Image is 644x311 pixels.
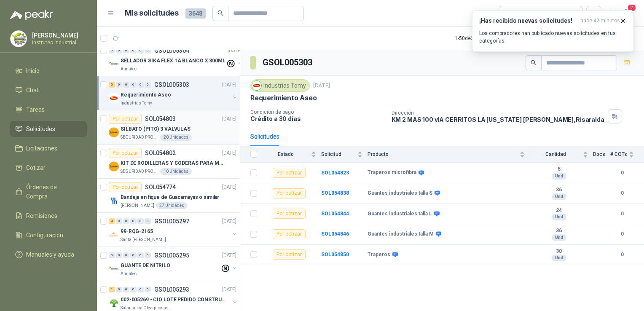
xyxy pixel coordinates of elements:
a: 4 0 0 0 0 0 GSOL005297[DATE] Company Logo99-RQG-2165Santa [PERSON_NAME] [109,216,238,243]
a: Solicitudes [10,121,87,137]
span: Producto [368,151,518,157]
b: 0 [610,251,634,259]
p: GSOL005297 [154,218,189,224]
div: 1 - 50 de 2186 [455,32,510,45]
div: 0 [137,48,144,54]
b: 0 [610,210,634,218]
h3: ¡Has recibido nuevas solicitudes! [479,17,577,24]
div: 5 [109,82,115,88]
button: 2 [619,6,634,21]
a: Chat [10,82,87,98]
p: Los compradores han publicado nuevas solicitudes en tus categorías. [479,29,627,45]
div: Por cotizar [109,182,142,192]
p: [DATE] [228,47,242,55]
img: Company Logo [109,93,119,103]
b: 30 [530,248,588,255]
img: Company Logo [11,31,27,47]
div: 0 [116,82,122,88]
p: [DATE] [222,149,236,157]
p: SOL054774 [145,184,176,190]
b: SOL054846 [321,231,349,237]
div: 10 Unidades [160,168,192,175]
div: 0 [123,218,129,224]
img: Company Logo [109,161,119,172]
p: GSOL005304 [154,48,189,54]
div: 1 [109,287,115,292]
div: Por cotizar [273,188,306,198]
p: SEGURIDAD PROVISER LTDA [121,134,158,141]
p: [DATE] [313,82,330,90]
img: Company Logo [109,298,119,308]
div: 0 [123,252,129,258]
p: [PERSON_NAME] [32,32,85,38]
p: Crédito a 30 días [250,115,385,122]
p: 002-005269 - CIO LOTE PEDIDO CONSTRUCCION [121,296,225,304]
div: 0 [123,48,129,54]
span: Chat [26,86,39,95]
a: 0 0 0 0 0 0 GSOL005295[DATE] Company LogoGUANTE DE NITRILOAlmatec [109,250,238,277]
span: hace 42 minutos [580,17,620,24]
div: Und [552,173,566,180]
div: 0 [130,252,137,258]
p: [DATE] [222,81,236,89]
div: 0 [137,218,144,224]
div: 0 [145,218,151,224]
p: Bandeja en fique de Guacamayas o similar [121,193,219,201]
div: 0 [130,287,137,292]
th: Estado [262,146,321,163]
a: 5 0 0 0 0 0 GSOL005303[DATE] Company LogoRequerimiento AseoIndustrias Tomy [109,80,238,107]
th: # COTs [610,146,644,163]
div: 0 [116,287,122,292]
div: 0 [116,48,122,54]
div: 0 [130,82,137,88]
p: GSOL005293 [154,287,189,292]
span: Licitaciones [26,144,57,153]
b: 0 [610,169,634,177]
p: Requerimiento Aseo [121,91,171,99]
b: Traperos microfibra [368,169,416,176]
a: Cotizar [10,160,87,176]
b: 5 [530,166,588,173]
div: Por cotizar [273,249,306,260]
p: Industrias Tomy [121,100,152,107]
p: GSOL005303 [154,82,189,88]
th: Solicitud [321,146,368,163]
button: ¡Has recibido nuevas solicitudes!hace 42 minutos Los compradores han publicado nuevas solicitudes... [472,10,634,52]
div: 27 Unidades [156,202,188,209]
div: 0 [145,82,151,88]
p: [DATE] [222,286,236,294]
p: Santa [PERSON_NAME] [121,236,166,243]
p: [DATE] [222,252,236,260]
div: Und [552,234,566,241]
th: Docs [593,146,610,163]
img: Company Logo [252,81,261,90]
span: # COTs [610,151,627,157]
span: Configuración [26,231,63,240]
p: GUANTE DE NITRILO [121,262,170,270]
b: SOL054850 [321,252,349,257]
p: [DATE] [222,183,236,191]
span: Órdenes de Compra [26,182,79,201]
a: Configuración [10,227,87,243]
b: Guantes industriales talla L [368,211,432,217]
img: Logo peakr [10,10,53,20]
div: 0 [130,218,137,224]
div: 0 [145,48,151,54]
p: SILBATO (PITO) 3 VALVULAS [121,125,191,133]
div: Por cotizar [109,114,142,124]
p: Requerimiento Aseo [250,94,317,102]
a: SOL054838 [321,190,349,196]
div: Und [552,255,566,261]
a: 0 0 0 0 0 0 GSOL005304[DATE] Company LogoSELLADOR SIKA FLEX 1A BLANCO X 300MLAlmatec [109,46,244,72]
div: 0 [109,48,115,54]
span: Estado [262,151,309,157]
div: 0 [116,218,122,224]
h1: Mis solicitudes [125,7,179,19]
a: Inicio [10,63,87,79]
div: 4 [109,218,115,224]
span: Remisiones [26,211,57,220]
a: SOL054844 [321,211,349,217]
b: 24 [530,207,588,214]
span: 2 [627,4,636,12]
